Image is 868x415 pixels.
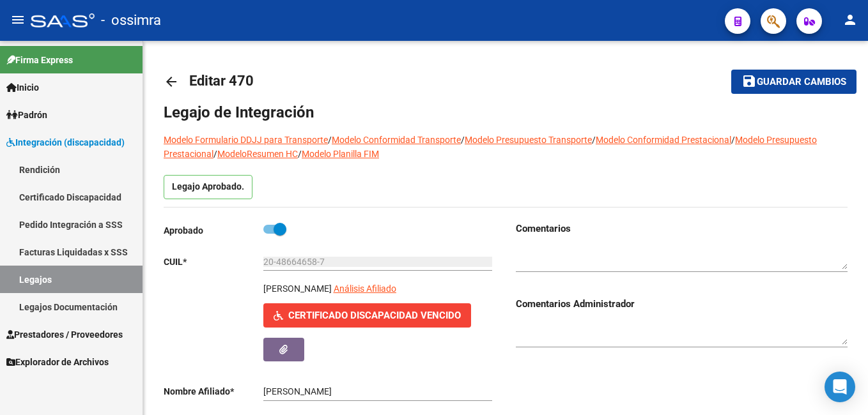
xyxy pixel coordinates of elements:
p: CUIL [164,255,263,269]
button: Guardar cambios [731,70,856,93]
span: Integración (discapacidad) [6,135,125,149]
span: Prestadores / Proveedores [6,328,123,342]
span: Editar 470 [189,73,254,89]
h3: Comentarios [516,222,848,236]
a: Modelo Planilla FIM [302,149,379,159]
h1: Legajo de Integración [164,102,848,123]
a: Modelo Presupuesto Transporte [465,135,592,145]
a: Modelo Formulario DDJJ para Transporte [164,135,328,145]
span: Explorador de Archivos [6,355,109,369]
span: Certificado Discapacidad Vencido [288,310,461,322]
span: Inicio [6,80,39,94]
a: Modelo Conformidad Transporte [332,135,461,145]
h3: Comentarios Administrador [516,297,848,311]
p: Nombre Afiliado [164,384,263,398]
p: [PERSON_NAME] [263,282,332,296]
mat-icon: save [741,73,757,89]
mat-icon: menu [10,12,26,27]
mat-icon: person [842,12,858,27]
a: Modelo Conformidad Prestacional [596,135,731,145]
span: Firma Express [6,53,73,67]
a: ModeloResumen HC [217,149,298,159]
span: Padrón [6,108,47,122]
button: Certificado Discapacidad Vencido [263,303,471,327]
div: Open Intercom Messenger [825,372,855,402]
span: - ossimra [101,6,161,34]
span: Guardar cambios [757,77,846,88]
p: Aprobado [164,223,263,238]
p: Legajo Aprobado. [164,175,252,199]
span: Análisis Afiliado [334,283,396,294]
mat-icon: arrow_back [164,74,179,89]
